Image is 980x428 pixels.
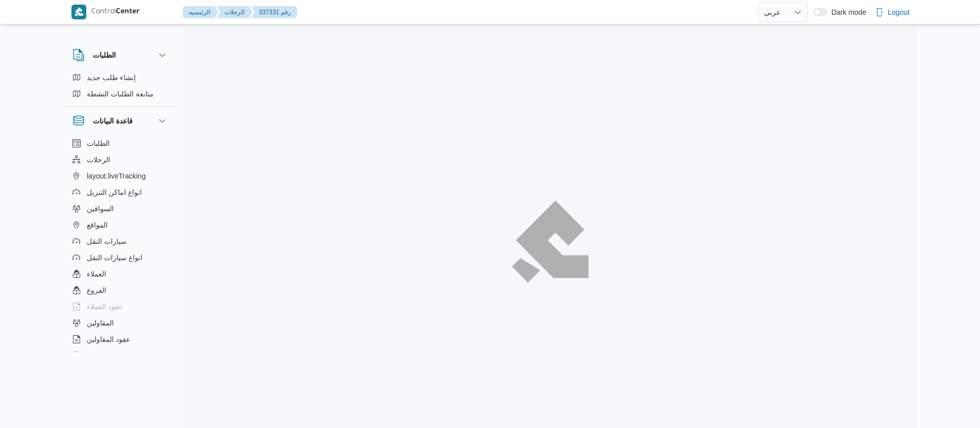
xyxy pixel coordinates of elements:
[87,349,129,362] span: اجهزة التليفون
[183,6,218,18] button: الرئيسيه
[251,6,297,18] button: 337331 رقم
[64,135,177,356] div: قاعدة البيانات
[68,233,173,249] button: سيارات النقل
[93,115,133,127] h3: قاعدة البيانات
[68,217,173,233] button: المواقع
[68,135,173,152] button: الطلبات
[888,6,910,18] span: Logout
[72,49,168,61] button: الطلبات
[68,69,173,86] button: إنشاء طلب جديد
[87,170,145,182] span: layout.liveTracking
[87,137,110,149] span: الطلبات
[68,347,173,364] button: اجهزة التليفون
[87,235,127,247] span: سيارات النقل
[87,317,114,329] span: المقاولين
[871,2,914,22] button: Logout
[93,49,116,61] h3: الطلبات
[116,8,140,16] b: Center
[68,168,173,184] button: layout.liveTracking
[68,200,173,217] button: السواقين
[68,282,173,298] button: الفروع
[68,315,173,331] button: المقاولين
[72,115,168,127] button: قاعدة البيانات
[87,154,110,166] span: الرحلات
[71,5,86,19] img: X8yXhbKr1z7QwAAAABJRU5ErkJggg==
[68,152,173,168] button: الرحلات
[68,184,173,200] button: انواع اماكن التنزيل
[87,333,130,345] span: عقود المقاولين
[827,8,866,16] span: Dark mode
[87,203,114,215] span: السواقين
[87,186,142,198] span: انواع اماكن التنزيل
[64,69,177,106] div: الطلبات
[87,268,106,280] span: العملاء
[68,249,173,266] button: انواع سيارات النقل
[87,88,154,100] span: متابعة الطلبات النشطة
[87,300,122,313] span: عقود العملاء
[68,266,173,282] button: العملاء
[68,331,173,347] button: عقود المقاولين
[216,6,253,18] button: الرحلات
[68,298,173,315] button: عقود العملاء
[87,251,142,264] span: انواع سيارات النقل
[87,284,106,296] span: الفروع
[87,219,108,231] span: المواقع
[87,71,136,84] span: إنشاء طلب جديد
[518,207,583,276] img: ILLA Logo
[68,86,173,102] button: متابعة الطلبات النشطة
